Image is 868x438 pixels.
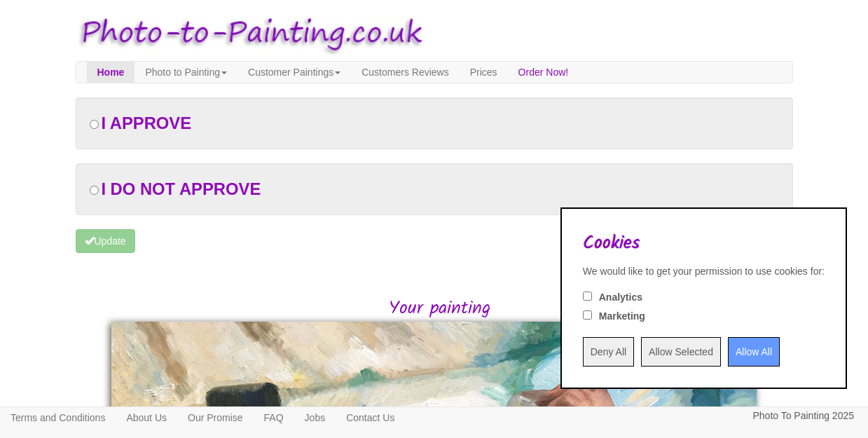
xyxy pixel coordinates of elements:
div: We would like to get your permission to use cookies for: [583,264,825,278]
input: Allow All [728,337,780,367]
a: Customer Paintings [237,62,351,83]
a: Jobs [294,407,336,428]
h2: Your painting [86,299,793,319]
a: Home [87,62,135,83]
h2: Cookies [583,233,825,254]
a: Photo to Painting [135,62,237,83]
a: Our Promise [177,407,254,428]
a: Customers Reviews [351,62,459,83]
label: Marketing [599,309,645,323]
a: FAQ [254,407,294,428]
input: Allow Selected [641,337,721,367]
a: Contact Us [336,407,405,428]
label: Analytics [599,290,642,304]
span: I APPROVE [101,114,191,132]
a: Order Now! [508,62,579,83]
p: Photo To Painting 2025 [752,407,854,425]
a: About Us [116,407,177,428]
img: Photo to Painting [69,7,427,61]
input: Deny All [583,337,634,367]
a: Prices [460,62,508,83]
span: I DO NOT APPROVE [101,179,261,198]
